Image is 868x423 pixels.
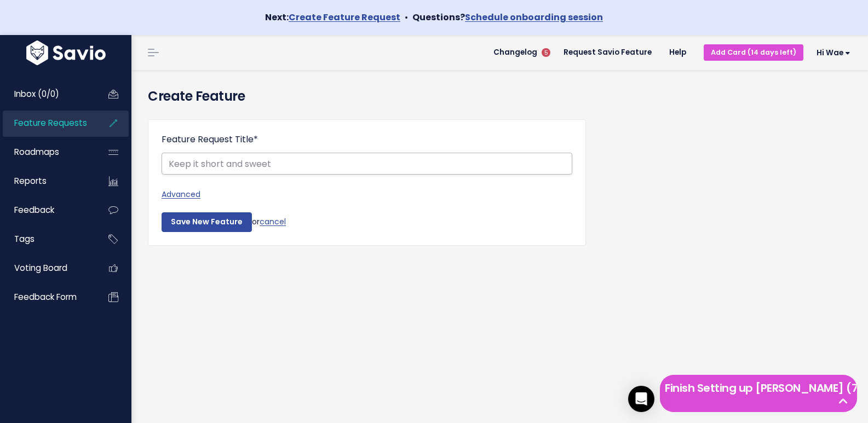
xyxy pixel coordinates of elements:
span: Hi wae [817,49,850,57]
a: Inbox (0/0) [3,82,91,107]
a: Add Card (14 days left) [704,44,803,60]
a: Feature Requests [3,111,91,136]
h4: Create Feature [148,86,852,106]
span: • [405,11,408,24]
span: Inbox (0/0) [14,88,59,100]
div: Open Intercom Messenger [628,386,654,412]
a: Reports [3,169,91,194]
a: Feedback form [3,285,91,310]
a: Help [660,44,695,61]
a: Feedback [3,198,91,223]
a: Voting Board [3,256,91,281]
a: Advanced [162,188,572,201]
strong: Next: [265,11,400,24]
a: Tags [3,227,91,252]
h5: Finish Setting up [PERSON_NAME] (7 left) [665,380,852,396]
a: Roadmaps [3,140,91,165]
a: Hi wae [803,44,859,61]
span: Feedback [14,204,54,216]
label: Feature Request Title [162,133,258,146]
strong: Questions? [412,11,603,24]
a: Schedule onboarding session [465,11,603,24]
span: Feature Requests [14,117,87,129]
span: Voting Board [14,262,67,274]
span: Changelog [493,49,537,56]
span: Tags [14,233,35,245]
span: Roadmaps [14,146,59,158]
span: 5 [542,48,550,57]
a: Request Savio Feature [555,44,660,61]
div: or [162,212,572,232]
input: Save New Feature [162,212,252,232]
a: cancel [260,216,286,227]
img: logo-white.9d6f32f41409.svg [24,40,108,65]
a: Create Feature Request [289,11,400,24]
input: Keep it short and sweet [162,153,572,175]
span: Reports [14,175,47,187]
span: Feedback form [14,291,77,303]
